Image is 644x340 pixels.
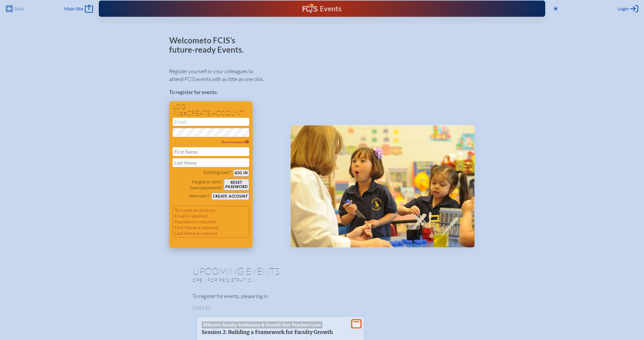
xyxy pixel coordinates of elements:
[169,36,250,54] p: Welcome to FCIS’s future-ready Events.
[173,104,249,117] h1: Log in create account
[618,6,629,12] span: Login
[64,6,83,12] span: Main Site
[192,267,452,276] h1: Upcoming Events
[221,140,249,144] span: Show Password
[220,3,424,14] div: FCIS Events — Future ready
[192,292,452,300] p: To register for events, please log in.
[180,111,187,117] span: or
[173,206,249,238] p: To create an account, Email is required Password is required First Name is required Last Name is ...
[233,169,249,177] button: Log in
[173,179,222,190] p: Forgot or don’t have password?
[224,179,249,190] button: Resetpassword
[169,88,281,96] p: To register for events:
[169,67,281,83] p: Register yourself or your colleagues to attend FCIS events with as little as one click.
[173,118,249,126] input: Email
[64,5,93,13] a: Main Site
[189,193,209,199] p: New user?
[202,321,323,328] span: Effective Faculty Evaluation & Growth that Teachers Love
[173,158,249,167] input: Last Name
[192,305,452,311] h3: [DATE]
[211,193,249,200] button: Create account
[204,169,231,175] p: Existing user?
[192,277,345,283] p: Open for registration
[291,125,475,247] img: Events
[173,147,249,156] input: First Name
[202,329,333,335] span: Session 2: Building a Framework for Faculty Growth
